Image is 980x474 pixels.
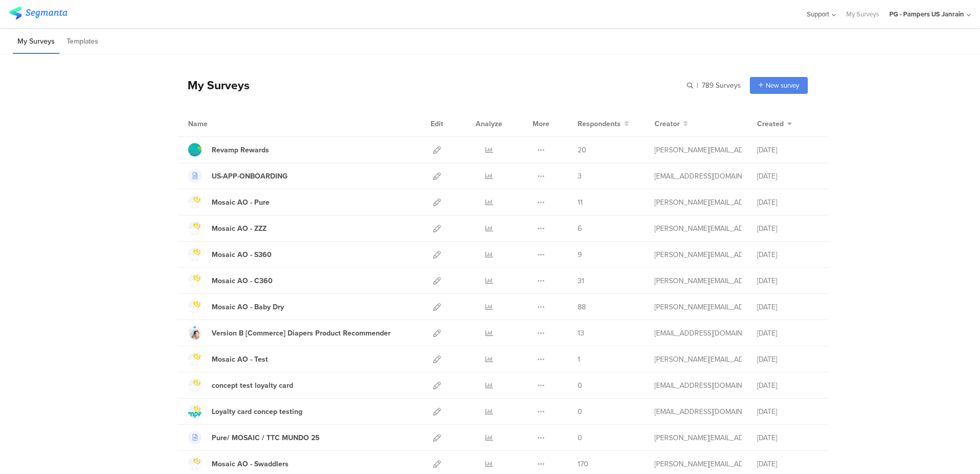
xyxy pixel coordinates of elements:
div: [DATE] [757,223,819,234]
div: [DATE] [757,197,819,208]
div: simanski.c@pg.com [655,459,742,469]
div: simanski.c@pg.com [655,197,742,208]
div: [DATE] [757,354,819,365]
div: [DATE] [757,328,819,339]
div: [DATE] [757,249,819,260]
div: Mosaic AO - C360 [212,275,273,286]
a: Pure/ MOSAIC / TTC MUNDO 25 [188,431,320,444]
span: 6 [578,223,582,234]
div: Name [188,118,250,129]
div: simanski.c@pg.com [655,249,742,260]
a: Mosaic AO - C360 [188,274,273,287]
div: simanski.c@pg.com [655,354,742,365]
span: 13 [578,328,584,339]
span: 0 [578,380,582,391]
span: Created [757,118,784,129]
span: 3 [578,171,582,182]
a: Version B [Commerce] Diapers Product Recommender [188,326,391,340]
span: 20 [578,145,586,155]
div: [DATE] [757,380,819,391]
span: 0 [578,406,582,417]
div: Mosaic AO - S360 [212,249,272,260]
div: My Surveys [177,76,250,94]
div: cardosoteixeiral.c@pg.com [655,380,742,391]
span: Support [807,9,829,19]
div: concept test loyalty card [212,380,293,391]
div: [DATE] [757,275,819,286]
a: Revamp Rewards [188,143,269,156]
div: [DATE] [757,145,819,155]
div: trehorel.p@pg.com [655,171,742,182]
div: hougui.yh.1@pg.com [655,328,742,339]
button: Creator [655,118,688,129]
li: Templates [62,30,103,54]
div: [DATE] [757,406,819,417]
div: Mosaic AO - ZZZ [212,223,267,234]
span: | [695,80,700,91]
a: Loyalty card concep testing [188,405,302,418]
div: [DATE] [757,432,819,443]
div: simanski.c@pg.com [655,223,742,234]
div: Edit [426,111,448,136]
span: 170 [578,459,588,469]
div: [DATE] [757,171,819,182]
div: Mosaic AO - Baby Dry [212,302,284,312]
img: segmanta logo [9,7,67,19]
span: 1 [578,354,580,365]
span: New survey [766,81,799,90]
span: 88 [578,302,586,312]
div: wecker.p@pg.com [655,145,742,155]
span: 0 [578,432,582,443]
span: 11 [578,197,583,208]
a: Mosaic AO - Baby Dry [188,300,284,313]
div: Revamp Rewards [212,145,269,155]
div: Loyalty card concep testing [212,406,302,417]
span: 789 Surveys [702,80,741,91]
div: [DATE] [757,459,819,469]
a: Mosaic AO - Swaddlers [188,457,289,470]
div: Version B [Commerce] Diapers Product Recommender [212,328,391,339]
li: My Surveys [13,30,59,54]
a: Mosaic AO - Pure [188,195,270,209]
div: simanski.c@pg.com [655,432,742,443]
span: 31 [578,275,584,286]
div: Pure/ MOSAIC / TTC MUNDO 25 [212,432,320,443]
a: Mosaic AO - S360 [188,248,272,261]
div: Mosaic AO - Test [212,354,268,365]
a: concept test loyalty card [188,379,293,392]
a: Mosaic AO - ZZZ [188,222,267,235]
div: [DATE] [757,302,819,312]
a: US-APP-ONBOARDING [188,169,288,183]
div: More [530,111,552,136]
button: Created [757,118,792,129]
div: cardosoteixeiral.c@pg.com [655,406,742,417]
span: Creator [655,118,680,129]
span: Respondents [578,118,621,129]
div: Mosaic AO - Swaddlers [212,459,289,469]
div: Analyze [474,111,504,136]
div: simanski.c@pg.com [655,275,742,286]
button: Respondents [578,118,629,129]
div: simanski.c@pg.com [655,302,742,312]
div: Mosaic AO - Pure [212,197,270,208]
span: 9 [578,249,582,260]
a: Mosaic AO - Test [188,352,268,366]
div: PG - Pampers US Janrain [889,9,964,19]
div: US-APP-ONBOARDING [212,171,288,182]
